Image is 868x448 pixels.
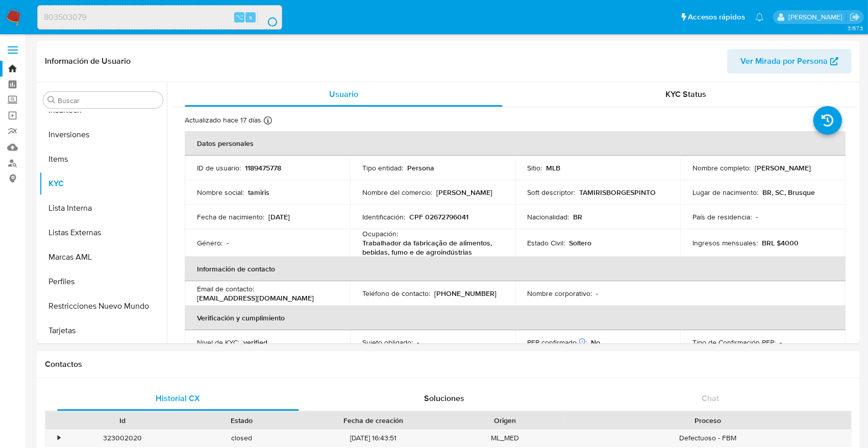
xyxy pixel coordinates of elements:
[197,284,254,293] p: Email de contacto :
[39,294,167,318] button: Restricciones Nuevo Mundo
[245,163,281,172] p: 1189475778
[434,289,497,298] p: [PHONE_NUMBER]
[362,338,413,347] p: Sujeto obligado :
[301,430,445,446] div: [DATE] 16:43:51
[39,171,167,196] button: KYC
[58,433,60,443] div: •
[702,392,719,404] span: Chat
[197,293,314,303] p: [EMAIL_ADDRESS][DOMAIN_NAME]
[197,163,241,172] p: ID de usuario :
[564,430,851,446] div: Defectuoso - FBM
[362,229,398,238] p: Ocupación :
[692,238,758,247] p: Ingresos mensuales :
[528,238,565,247] p: Estado Civil :
[362,289,430,298] p: Teléfono de contacto :
[762,238,799,247] p: BRL $4000
[547,163,561,172] p: MLB
[597,289,599,298] p: -
[688,12,745,22] span: Accesos rápidos
[329,88,358,100] span: Usuario
[436,188,492,197] p: [PERSON_NAME]
[197,238,222,247] p: Género :
[755,13,764,21] a: Notificaciones
[424,392,464,404] span: Soluciones
[185,257,846,281] th: Información de contacto
[780,338,782,347] p: -
[257,10,278,24] button: search-icon
[528,163,542,172] p: Sitio :
[591,338,601,347] p: No
[692,163,751,172] p: Nombre completo :
[236,12,243,22] span: ⌥
[182,430,301,446] div: closed
[308,415,438,426] div: Fecha de creación
[39,122,167,147] button: Inversiones
[39,196,167,220] button: Lista Interna
[528,212,569,221] p: Nacionalidad :
[189,415,294,426] div: Estado
[666,88,707,100] span: KYC Status
[70,415,175,426] div: Id
[362,163,403,172] p: Tipo entidad :
[528,188,576,197] p: Soft descriptor :
[572,415,844,426] div: Proceso
[417,338,419,347] p: -
[249,12,252,22] span: s
[248,188,269,197] p: tamiris
[692,338,776,347] p: Tipo de Confirmación PEP :
[409,212,468,221] p: CPF 02672796041
[362,212,405,221] p: Identificación :
[740,49,828,73] span: Ver Mirada por Persona
[692,212,752,221] p: País de residencia :
[185,131,846,156] th: Datos personales
[756,212,758,221] p: -
[788,12,846,22] p: rene.vale@mercadolibre.com
[47,96,56,104] button: Buscar
[45,359,852,369] h1: Contactos
[197,188,244,197] p: Nombre social :
[407,163,434,172] p: Persona
[453,415,557,426] div: Origen
[755,163,811,172] p: [PERSON_NAME]
[569,238,592,247] p: Soltero
[528,338,587,347] p: PEP confirmado :
[762,188,815,197] p: BR, SC, Brusque
[45,56,131,66] h1: Información de Usuario
[268,212,290,221] p: [DATE]
[197,212,264,221] p: Fecha de nacimiento :
[39,269,167,294] button: Perfiles
[362,238,499,257] p: Trabalhador da fabricação de alimentos, bebidas, fumo e de agroindústrias
[185,115,261,125] p: Actualizado hace 17 días
[362,188,432,197] p: Nombre del comercio :
[38,11,282,24] input: Buscar usuario o caso...
[692,188,758,197] p: Lugar de nacimiento :
[156,392,200,404] span: Historial CX
[445,430,564,446] div: ML_MED
[227,238,229,247] p: -
[39,318,167,343] button: Tarjetas
[580,188,656,197] p: TAMIRISBORGESPINTO
[63,430,182,446] div: 323002020
[243,338,267,347] p: verified
[197,338,239,347] p: Nivel de KYC :
[850,12,860,22] a: Salir
[39,147,167,171] button: Items
[185,306,846,330] th: Verificación y cumplimiento
[58,96,159,105] input: Buscar
[39,245,167,269] button: Marcas AML
[528,289,592,298] p: Nombre corporativo :
[574,212,583,221] p: BR
[727,49,852,73] button: Ver Mirada por Persona
[39,220,167,245] button: Listas Externas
